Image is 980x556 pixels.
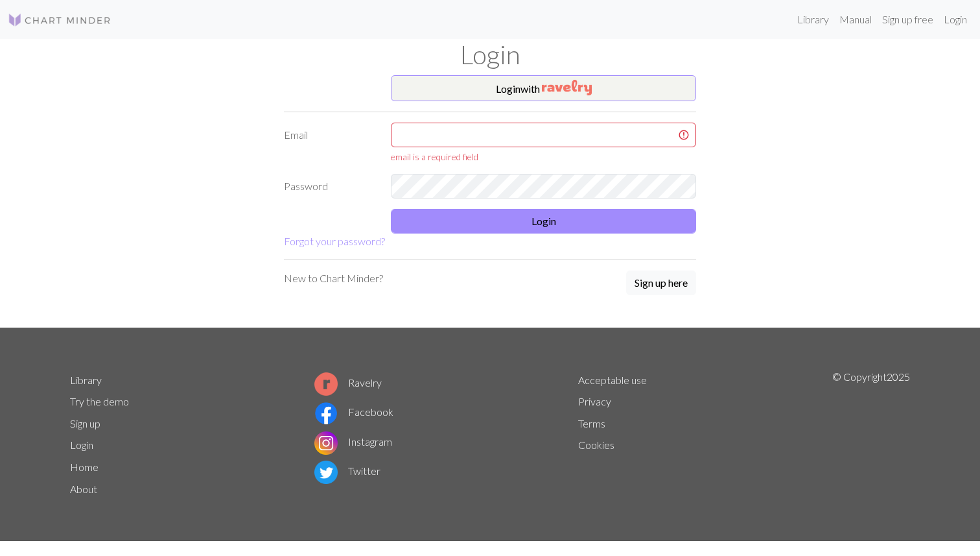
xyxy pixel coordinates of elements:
[276,123,383,163] label: Email
[542,80,592,95] img: Ravelry
[314,431,338,455] img: Instagram logo
[314,376,382,389] a: Ravelry
[314,372,338,396] img: Ravelry logo
[578,439,614,451] a: Cookies
[8,12,111,28] img: Logo
[391,150,696,163] div: email is a required field
[391,75,696,101] button: Loginwith
[314,465,380,477] a: Twitter
[792,6,834,32] a: Library
[70,417,100,429] a: Sign up
[578,417,605,429] a: Terms
[314,405,393,418] a: Facebook
[877,6,939,32] a: Sign up free
[834,6,877,32] a: Manual
[626,271,696,295] button: Sign up here
[70,439,93,451] a: Login
[578,395,611,407] a: Privacy
[314,461,338,484] img: Twitter logo
[832,369,910,500] p: © Copyright 2025
[284,271,383,286] p: New to Chart Minder?
[391,209,696,234] button: Login
[578,374,647,386] a: Acceptable use
[939,6,972,32] a: Login
[70,483,97,495] a: About
[626,271,696,296] a: Sign up here
[276,174,383,199] label: Password
[70,374,102,386] a: Library
[314,402,338,425] img: Facebook logo
[284,235,385,247] a: Forgot your password?
[62,39,918,70] h1: Login
[314,435,392,448] a: Instagram
[70,395,129,407] a: Try the demo
[70,461,99,473] a: Home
